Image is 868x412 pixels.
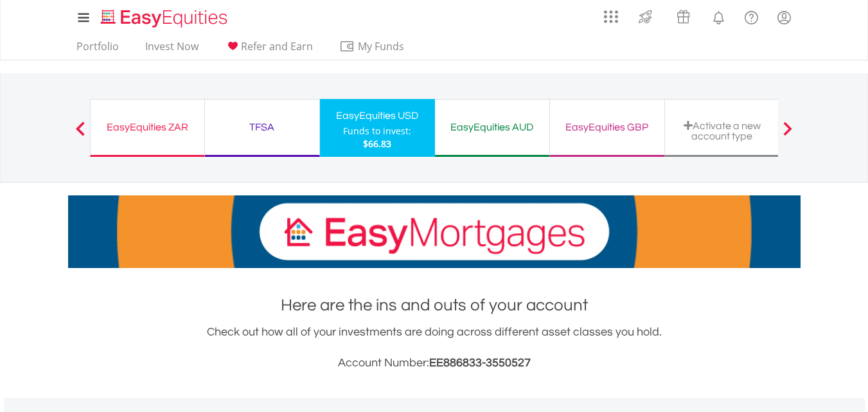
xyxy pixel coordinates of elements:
a: AppsGrid [596,3,626,24]
span: Refer and Earn [241,39,313,53]
img: thrive-v2.svg [635,6,656,27]
div: EasyEquities GBP [558,118,657,136]
img: grid-menu-icon.svg [604,10,618,24]
span: My Funds [339,38,423,55]
span: $66.83 [363,138,391,150]
a: Portfolio [71,40,124,60]
img: vouchers-v2.svg [673,6,694,27]
a: My Profile [768,3,801,31]
span: EE886833-3550527 [429,357,531,369]
div: Funds to invest: [343,125,411,138]
div: Check out how all of your investments are doing across different asset classes you hold. [68,323,801,372]
img: EasyEquities_Logo.png [98,8,233,29]
a: FAQ's and Support [735,3,768,29]
a: Vouchers [664,3,702,27]
a: Invest Now [140,40,204,60]
h3: Account Number: [68,354,801,372]
a: Home page [96,3,233,29]
h1: Here are the ins and outs of your account [68,294,801,317]
div: EasyEquities AUD [443,118,542,136]
div: Activate a new account type [673,120,772,141]
a: Notifications [702,3,735,29]
a: Refer and Earn [220,40,318,60]
div: TFSA [213,118,312,136]
img: EasyMortage Promotion Banner [68,195,801,268]
div: EasyEquities USD [328,107,427,125]
div: EasyEquities ZAR [98,118,197,136]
